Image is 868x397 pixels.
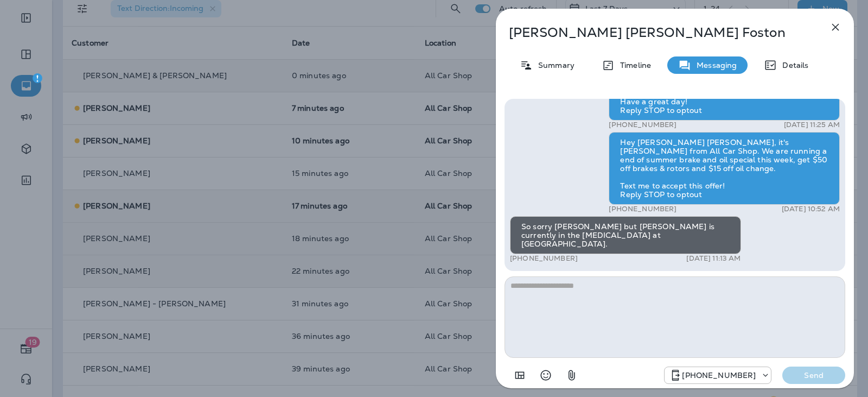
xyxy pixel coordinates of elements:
[533,61,575,70] p: Summary
[509,364,531,386] button: Add in a premade template
[682,371,756,380] p: [PHONE_NUMBER]
[609,121,676,129] p: [PHONE_NUMBER]
[782,205,840,213] p: [DATE] 10:52 AM
[665,369,771,382] div: +1 (689) 265-4479
[784,121,840,129] p: [DATE] 11:25 AM
[686,254,741,263] p: [DATE] 11:13 AM
[609,205,676,213] p: [PHONE_NUMBER]
[691,61,737,70] p: Messaging
[510,254,578,263] p: [PHONE_NUMBER]
[510,216,741,254] div: So sorry [PERSON_NAME] but [PERSON_NAME] is currently in the [MEDICAL_DATA] at [GEOGRAPHIC_DATA].
[777,61,808,70] p: Details
[609,132,840,205] div: Hey [PERSON_NAME] [PERSON_NAME], it's [PERSON_NAME] from All Car Shop. We are running a end of su...
[615,61,651,70] p: Timeline
[509,25,805,40] p: [PERSON_NAME] [PERSON_NAME] Foston
[535,364,557,386] button: Select an emoji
